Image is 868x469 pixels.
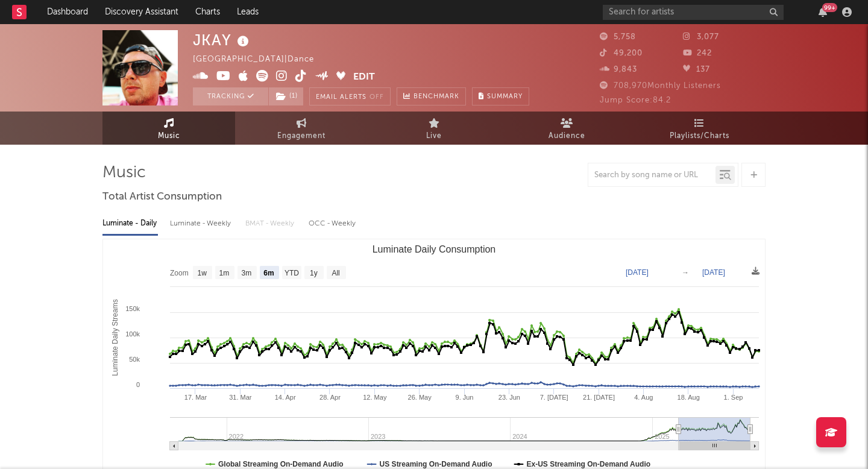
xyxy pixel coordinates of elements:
[193,52,328,67] div: [GEOGRAPHIC_DATA] | Dance
[309,213,357,234] div: OCC - Weekly
[414,90,459,104] span: Benchmark
[682,268,689,277] text: →
[626,268,649,277] text: [DATE]
[332,269,339,277] text: All
[363,394,387,401] text: 12. May
[263,269,274,277] text: 6m
[136,381,140,388] text: 0
[102,190,222,204] span: Total Artist Consumption
[229,394,252,401] text: 31. Mar
[129,356,140,363] text: 50k
[268,87,304,105] span: ( 1 )
[600,66,637,74] span: 9,843
[125,305,140,312] text: 150k
[500,112,633,145] a: Audience
[498,394,520,401] text: 23. Jun
[683,49,712,57] span: 242
[456,394,474,401] text: 9. Jun
[269,87,303,105] button: (1)
[373,244,496,254] text: Luminate Daily Consumption
[310,269,318,277] text: 1y
[670,129,729,143] span: Playlists/Charts
[170,213,233,234] div: Luminate - Weekly
[549,129,585,143] span: Audience
[277,129,325,143] span: Engagement
[600,33,636,41] span: 5,758
[309,87,391,105] button: Email AlertsOff
[193,30,252,50] div: JKAY
[368,112,500,145] a: Live
[170,269,189,277] text: Zoom
[633,112,766,145] a: Playlists/Charts
[683,33,719,41] span: 3,077
[603,5,784,20] input: Search for artists
[219,269,230,277] text: 1m
[275,394,296,401] text: 14. Apr
[600,82,721,90] span: 708,970 Monthly Listeners
[158,129,180,143] span: Music
[408,394,432,401] text: 26. May
[380,460,492,468] text: US Streaming On-Demand Audio
[678,394,700,401] text: 18. Aug
[683,66,710,74] span: 137
[634,394,653,401] text: 4. Aug
[184,394,207,401] text: 17. Mar
[426,129,442,143] span: Live
[540,394,568,401] text: 7. [DATE]
[583,394,615,401] text: 21. [DATE]
[319,394,341,401] text: 28. Apr
[724,394,743,401] text: 1. Sep
[819,7,827,17] button: 99+
[218,460,344,468] text: Global Streaming On-Demand Audio
[527,460,651,468] text: Ex-US Streaming On-Demand Audio
[235,112,368,145] a: Engagement
[487,93,523,100] span: Summary
[285,269,299,277] text: YTD
[102,112,235,145] a: Music
[600,96,671,104] span: Jump Score: 84.2
[370,94,384,101] em: Off
[102,213,158,234] div: Luminate - Daily
[193,87,268,105] button: Tracking
[702,268,725,277] text: [DATE]
[822,3,837,12] div: 99 +
[242,269,252,277] text: 3m
[125,330,140,338] text: 100k
[472,87,529,105] button: Summary
[111,299,119,376] text: Luminate Daily Streams
[600,49,643,57] span: 49,200
[198,269,207,277] text: 1w
[397,87,466,105] a: Benchmark
[353,70,375,85] button: Edit
[588,171,715,180] input: Search by song name or URL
